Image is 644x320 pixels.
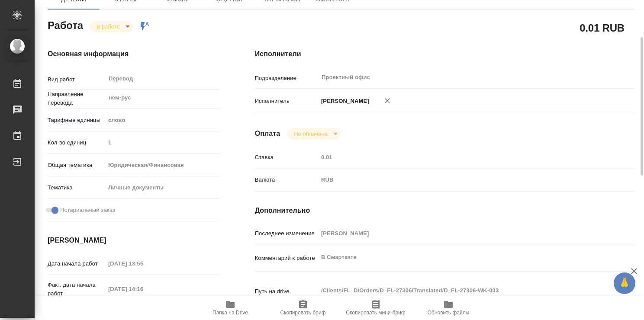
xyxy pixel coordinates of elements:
[94,23,122,30] button: В работе
[287,128,340,140] div: В работе
[60,206,115,214] span: Нотариальный заказ
[318,151,603,163] input: Пустое поле
[339,296,412,320] button: Скопировать мини-бриф
[428,310,470,316] span: Обновить файлы
[318,250,603,265] textarea: В Смарткате
[48,235,220,246] h4: [PERSON_NAME]
[318,227,603,240] input: Пустое поле
[48,116,105,125] p: Тарифные единицы
[267,296,339,320] button: Скопировать бриф
[255,287,318,296] p: Путь на drive
[48,259,105,268] p: Дата начала работ
[48,281,105,298] p: Факт. дата начала работ
[48,90,105,107] p: Направление перевода
[105,158,220,173] div: Юридическая/Финансовая
[48,75,105,84] p: Вид работ
[255,229,318,238] p: Последнее изменение
[105,136,220,149] input: Пустое поле
[105,180,220,195] div: Личные документы
[255,254,318,262] p: Комментарий к работе
[255,74,318,83] p: Подразделение
[255,153,318,162] p: Ставка
[48,183,105,192] p: Тематика
[318,283,603,298] textarea: /Clients/FL_D/Orders/D_FL-27306/Translated/D_FL-27306-WK-003
[318,97,369,106] p: [PERSON_NAME]
[580,20,625,35] h2: 0.01 RUB
[346,310,405,316] span: Скопировать мини-бриф
[105,283,181,295] input: Пустое поле
[291,130,330,138] button: Не оплачена
[378,91,397,110] button: Удалить исполнителя
[255,49,634,59] h4: Исполнители
[105,257,181,270] input: Пустое поле
[318,173,603,187] div: RUB
[48,161,105,170] p: Общая тематика
[105,113,220,128] div: слово
[48,49,220,59] h4: Основная информация
[255,97,318,106] p: Исполнитель
[255,176,318,184] p: Валюта
[617,274,632,292] span: 🙏
[614,272,635,294] button: 🙏
[48,138,105,147] p: Кол-во единиц
[255,205,634,216] h4: Дополнительно
[194,296,267,320] button: Папка на Drive
[90,21,133,32] div: В работе
[213,310,248,316] span: Папка на Drive
[280,310,325,316] span: Скопировать бриф
[255,128,280,139] h4: Оплата
[412,296,485,320] button: Обновить файлы
[48,17,83,32] h2: Работа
